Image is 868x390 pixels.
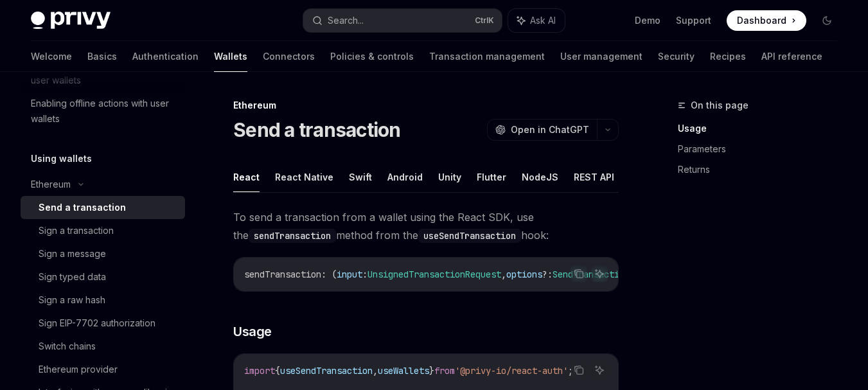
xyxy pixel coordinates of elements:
a: Enabling offline actions with user wallets [21,92,185,130]
code: useSendTransaction [418,229,521,243]
a: Authentication [132,41,199,72]
div: Switch chains [39,339,96,354]
span: sendTransaction [244,269,321,280]
button: Search...CtrlK [303,9,502,32]
span: Usage [233,323,272,341]
span: On this page [691,98,748,113]
span: ?: [542,269,553,280]
span: To send a transaction from a wallet using the React SDK, use the method from the hook: [233,208,619,244]
button: REST API [574,162,614,192]
a: Parameters [678,139,847,159]
button: Ask AI [508,9,565,32]
button: Ask AI [591,362,608,378]
button: React [233,162,260,192]
button: Copy the contents from the code block [571,265,587,282]
a: Recipes [710,41,746,72]
h1: Send a transaction [233,118,401,141]
span: ; [568,365,573,377]
div: Ethereum provider [39,362,118,377]
div: Enabling offline actions with user wallets [31,96,177,127]
a: Basics [87,41,117,72]
a: Policies & controls [330,41,414,72]
div: Ethereum [233,99,619,112]
span: { [275,365,280,377]
span: , [373,365,378,377]
div: Sign a message [39,246,106,261]
a: Send a transaction [21,196,185,219]
a: Sign EIP-7702 authorization [21,312,185,335]
button: NodeJS [522,162,558,192]
div: Sign EIP-7702 authorization [39,315,155,331]
a: Sign typed data [21,265,185,288]
span: input [337,269,362,280]
button: Ask AI [591,265,608,282]
a: Demo [635,14,660,27]
span: from [434,365,455,377]
span: useSendTransaction [280,365,373,377]
button: Swift [349,162,372,192]
span: SendTransactionOptions [553,269,666,280]
a: Wallets [214,41,247,72]
a: Sign a message [21,242,185,265]
button: Copy the contents from the code block [571,362,587,378]
button: Flutter [477,162,506,192]
span: } [429,365,434,377]
a: Sign a transaction [21,219,185,242]
img: dark logo [31,12,111,30]
h5: Using wallets [31,151,92,166]
button: React Native [275,162,333,192]
a: Usage [678,118,847,139]
a: Welcome [31,41,72,72]
span: import [244,365,275,377]
span: options [506,269,542,280]
div: Sign a raw hash [39,292,105,308]
a: Transaction management [429,41,545,72]
span: : [362,269,368,280]
a: API reference [761,41,822,72]
button: Android [387,162,423,192]
span: UnsignedTransactionRequest [368,269,501,280]
a: Support [676,14,711,27]
div: Ethereum [31,177,71,192]
button: Unity [438,162,461,192]
div: Send a transaction [39,200,126,215]
a: Security [658,41,695,72]
span: Ctrl K [475,15,494,26]
span: Open in ChatGPT [511,123,589,136]
span: : ( [321,269,337,280]
a: Switch chains [21,335,185,358]
span: Dashboard [737,14,786,27]
div: Search... [328,13,364,28]
a: Connectors [263,41,315,72]
code: sendTransaction [249,229,336,243]
span: '@privy-io/react-auth' [455,365,568,377]
div: Sign typed data [39,269,106,285]
span: Ask AI [530,14,556,27]
button: Toggle dark mode [817,10,837,31]
a: Returns [678,159,847,180]
a: User management [560,41,642,72]
button: Open in ChatGPT [487,119,597,141]
span: , [501,269,506,280]
span: useWallets [378,365,429,377]
a: Ethereum provider [21,358,185,381]
a: Dashboard [727,10,806,31]
a: Sign a raw hash [21,288,185,312]
div: Sign a transaction [39,223,114,238]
